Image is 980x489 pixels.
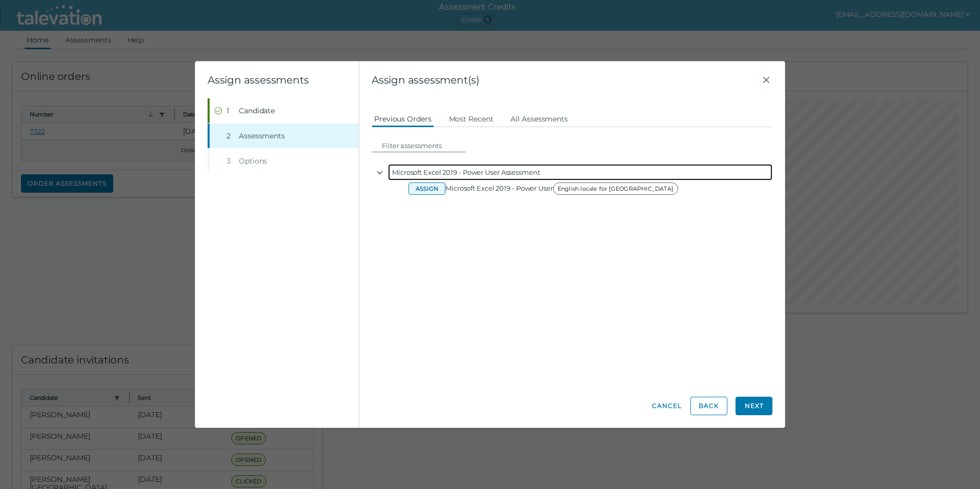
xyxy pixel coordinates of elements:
nav: Wizard steps [208,98,359,173]
button: Next [736,397,772,415]
button: Previous Orders [372,109,434,128]
span: English locale for [GEOGRAPHIC_DATA] [553,182,678,195]
cds-icon: Completed [214,107,222,115]
button: Most Recent [446,109,496,128]
button: Close [760,74,772,86]
button: Completed [210,98,359,123]
span: Assign assessment(s) [372,74,760,86]
span: Microsoft Excel 2019 - Power User [445,184,681,192]
div: 2 [227,131,235,141]
div: 1 [227,106,235,116]
button: 2Assessments [210,124,359,148]
button: Back [690,397,727,415]
span: Assessments [239,131,285,141]
clr-wizard-title: Assign assessments [208,74,309,86]
button: Cancel [651,397,682,415]
div: Microsoft Excel 2019 - Power User Assessment [388,164,772,180]
span: Candidate [239,106,275,116]
button: Assign [409,182,445,195]
button: All Assessments [508,109,570,128]
input: Filter assessments [378,139,466,152]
